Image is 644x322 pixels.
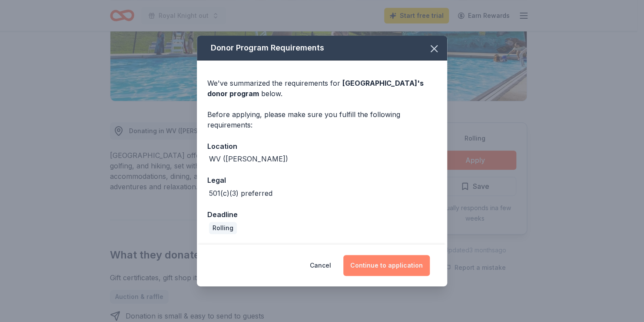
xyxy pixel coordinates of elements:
button: Cancel [310,255,331,276]
div: Before applying, please make sure you fulfill the following requirements: [207,109,437,130]
button: Continue to application [343,255,430,276]
div: Location [207,141,437,152]
div: 501(c)(3) preferred [209,188,272,198]
div: Donor Program Requirements [197,36,447,60]
div: WV ([PERSON_NAME]) [209,154,288,164]
div: Deadline [207,209,437,220]
div: Rolling [209,222,237,234]
div: We've summarized the requirements for below. [207,78,437,99]
div: Legal [207,174,437,186]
